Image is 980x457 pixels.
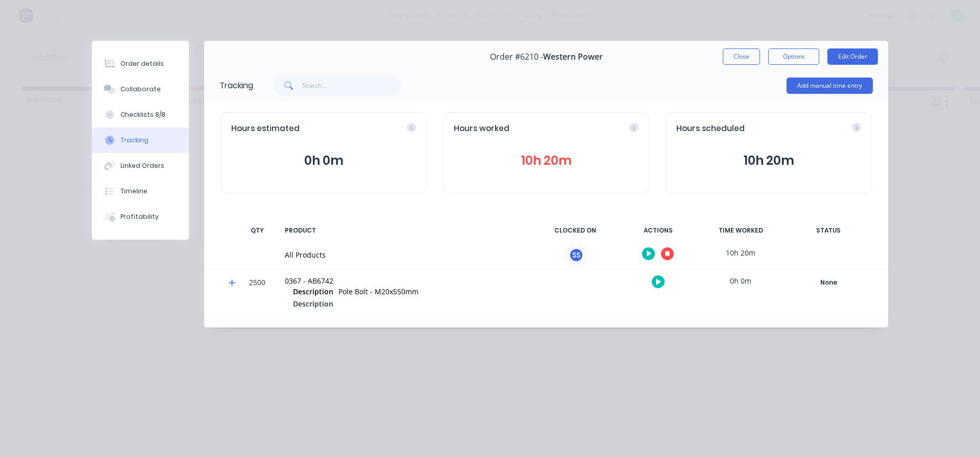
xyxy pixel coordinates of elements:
[787,78,873,94] button: Add manual time entry
[537,220,614,241] div: CLOCKED ON
[454,151,639,170] button: 10h 20m
[702,269,779,292] div: 0h 0m
[120,212,159,221] div: Profitability
[120,136,149,145] div: Tracking
[792,276,865,289] div: None
[676,151,861,170] button: 10h 20m
[242,271,273,317] div: 2500
[827,48,878,65] button: Edit Order
[293,298,333,309] span: Description
[92,179,189,204] button: Timeline
[219,80,253,92] div: Tracking
[620,220,696,241] div: ACTIONS
[92,51,189,77] button: Order details
[285,249,525,260] div: All Products
[92,204,189,230] button: Profitability
[231,151,416,170] button: 0h 0m
[92,77,189,102] button: Collaborate
[302,75,402,96] input: Search...
[723,48,760,65] button: Close
[569,247,584,263] div: SS
[231,123,300,135] span: Hours estimated
[120,110,165,119] div: Checklists 8/8
[702,241,779,264] div: 10h 20m
[242,220,273,241] div: QTY
[785,220,872,241] div: STATUS
[454,123,509,135] span: Hours worked
[92,153,189,179] button: Linked Orders
[791,275,866,290] button: None
[92,102,189,128] button: Checklists 8/8
[490,52,543,62] span: Order #6210 -
[676,123,745,135] span: Hours scheduled
[702,220,779,241] div: TIME WORKED
[338,287,419,296] span: Pole Bolt - M20x550mm
[92,128,189,153] button: Tracking
[120,59,164,68] div: Order details
[120,187,148,196] div: Timeline
[285,275,525,286] div: 0367 - AB6742
[293,286,333,297] span: Description
[543,52,603,62] span: Western Power
[768,48,819,65] button: Options
[120,161,164,170] div: Linked Orders
[120,85,161,94] div: Collaborate
[279,220,531,241] div: PRODUCT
